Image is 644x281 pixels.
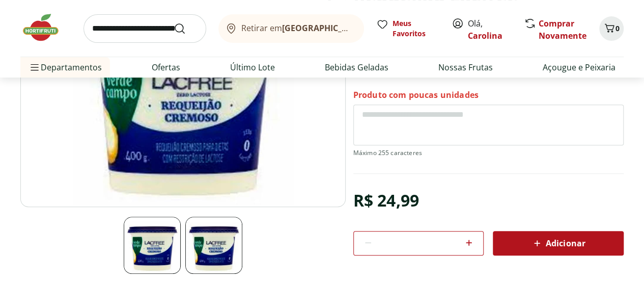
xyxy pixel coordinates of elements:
[325,61,388,73] a: Bebidas Geladas
[493,231,624,256] button: Adicionar
[218,14,364,43] button: Retirar em[GEOGRAPHIC_DATA]/[GEOGRAPHIC_DATA]
[531,237,585,249] span: Adicionar
[20,12,71,43] img: Hortifruti
[393,18,439,39] span: Meus Favoritos
[124,217,181,274] img: Principal
[353,89,479,100] p: Produto com poucas unidades
[83,14,206,43] input: search
[539,18,586,41] a: Comprar Novamente
[230,61,275,73] a: Último Lote
[185,217,242,274] img: Principal
[599,16,624,41] button: Carrinho
[152,61,180,73] a: Ofertas
[438,61,493,73] a: Nossas Frutas
[29,55,102,80] span: Departamentos
[543,61,615,73] a: Açougue e Peixaria
[376,18,439,39] a: Meus Favoritos
[615,23,620,33] span: 0
[241,23,354,33] span: Retirar em
[468,17,513,42] span: Olá,
[282,22,454,34] b: [GEOGRAPHIC_DATA]/[GEOGRAPHIC_DATA]
[468,30,502,41] a: Carolina
[29,55,41,80] button: Menu
[353,186,419,215] div: R$ 24,99
[174,22,198,35] button: Submit Search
